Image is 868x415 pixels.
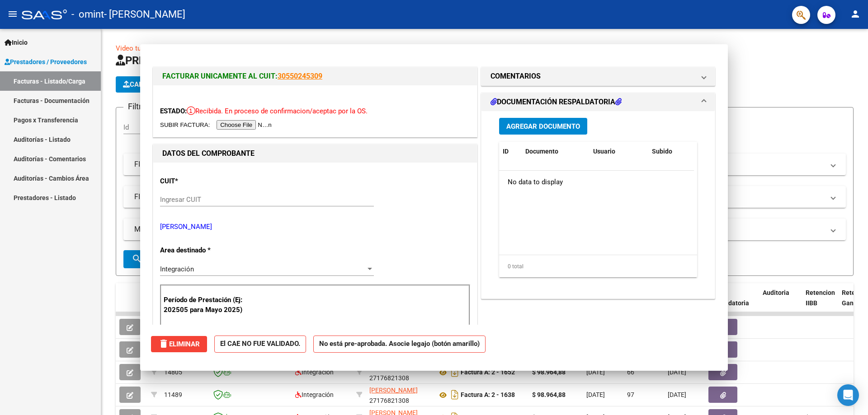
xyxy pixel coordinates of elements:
[532,368,566,376] strong: $ 98.964,88
[499,118,587,135] button: Agregar Documento
[160,245,253,256] p: Area destinado *
[461,369,515,376] strong: Factura A: 2 - 1652
[187,107,368,115] span: Recibida. En proceso de confirmacion/aceptac por la OS.
[164,368,182,376] span: 14805
[369,385,430,404] div: 27176821308
[481,93,715,111] mat-expansion-panel-header: DOCUMENTACIÓN RESPALDATORIA
[164,391,182,398] span: 11489
[449,365,461,379] i: Descargar documento
[134,224,824,234] mat-panel-title: MAS FILTROS
[525,148,558,155] span: Documento
[627,391,634,398] span: 97
[806,289,835,307] span: Retencion IIBB
[158,340,200,348] span: Eliminar
[104,5,185,24] span: - [PERSON_NAME]
[668,368,686,376] span: [DATE]
[160,107,187,115] span: ESTADO:
[586,391,605,398] span: [DATE]
[503,148,509,155] span: ID
[837,384,859,406] div: Open Intercom Messenger
[295,368,334,376] span: Integración
[532,391,566,398] strong: $ 98.964,88
[151,336,207,352] button: Eliminar
[593,148,615,155] span: Usuario
[158,338,169,349] mat-icon: delete
[116,54,501,67] span: PRESTADORES -> Listado de CPBTs Emitidos por Prestadores / Proveedores
[499,171,694,193] div: No data to display
[499,142,522,161] datatable-header-cell: ID
[759,283,802,323] datatable-header-cell: Auditoria
[369,363,430,382] div: 27176821308
[295,391,334,398] span: Integración
[499,255,697,278] div: 0 total
[850,9,861,19] mat-icon: person
[369,364,418,371] span: [PERSON_NAME]
[449,387,461,402] i: Descargar documento
[313,336,486,353] strong: No está pre-aprobada. Asocie legajo (botón amarillo)
[586,368,605,376] span: [DATE]
[134,192,824,202] mat-panel-title: FILTROS DE INTEGRACION
[5,57,87,67] span: Prestadores / Proveedores
[590,142,648,161] datatable-header-cell: Usuario
[802,283,838,323] datatable-header-cell: Retencion IIBB
[648,142,693,161] datatable-header-cell: Subido
[369,387,418,394] span: [PERSON_NAME]
[491,97,622,107] h1: DOCUMENTACIÓN RESPALDATORIA
[763,289,789,296] span: Auditoria
[214,336,306,353] strong: El CAE NO FUE VALIDADO.
[123,80,209,89] span: Cargar Comprobante
[160,222,470,232] p: [PERSON_NAME]
[123,100,155,113] h3: Filtros
[522,142,590,161] datatable-header-cell: Documento
[162,149,255,158] strong: DATOS DEL COMPROBANTE
[652,148,672,155] span: Subido
[71,5,104,24] span: - omint
[506,122,580,131] span: Agregar Documento
[160,265,194,273] span: Integración
[132,253,142,264] mat-icon: search
[164,295,255,315] p: Período de Prestación (Ej: 202505 para Mayo 2025)
[134,159,824,169] mat-panel-title: FILTROS DEL COMPROBANTE
[5,37,28,47] span: Inicio
[132,255,221,263] span: Buscar Comprobante
[491,71,541,82] h1: COMENTARIOS
[627,368,634,376] span: 66
[162,72,278,80] span: FACTURAR UNICAMENTE AL CUIT:
[278,72,322,80] a: 30550245309
[708,289,749,307] span: Doc Respaldatoria
[160,176,253,187] p: CUIT
[705,283,759,323] datatable-header-cell: Doc Respaldatoria
[668,391,686,398] span: [DATE]
[481,111,715,298] div: DOCUMENTACIÓN RESPALDATORIA
[461,392,515,399] strong: Factura A: 2 - 1638
[116,44,157,52] a: Video tutorial
[693,142,739,161] datatable-header-cell: Acción
[7,9,18,19] mat-icon: menu
[481,67,715,85] mat-expansion-panel-header: COMENTARIOS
